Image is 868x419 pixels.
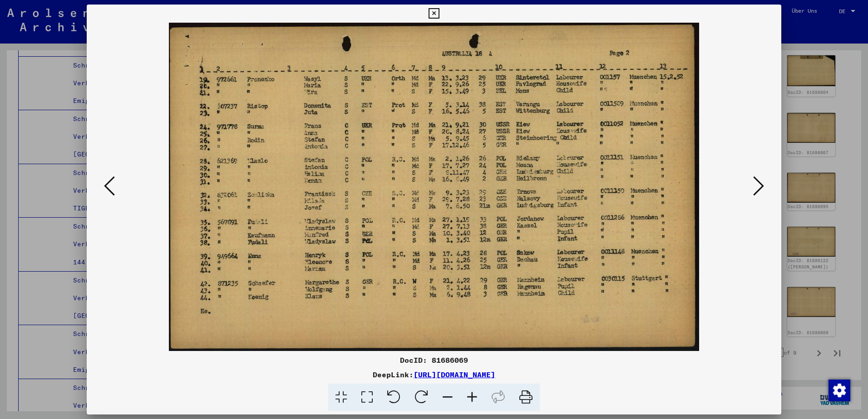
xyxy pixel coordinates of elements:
[414,370,495,379] a: [URL][DOMAIN_NAME]
[118,23,750,351] img: 001.jpg
[829,380,850,401] img: Zustimmung ändern
[828,379,850,401] div: Zustimmung ändern
[87,369,781,380] div: DeepLink:
[87,355,781,365] div: DocID: 81686069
